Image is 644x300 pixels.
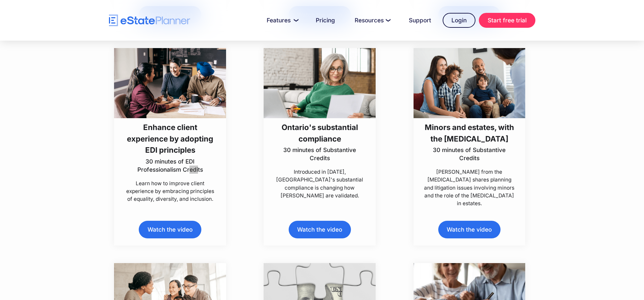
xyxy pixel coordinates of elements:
h3: Minors and estates, with the [MEDICAL_DATA] [423,122,516,144]
a: Watch the video [438,221,501,238]
a: Start free trial [479,13,535,28]
a: Enhance client experience by adopting EDI principles30 minutes of EDI Professionalism CreditsLear... [114,48,226,203]
p: 30 minutes of Substantive Credits [423,146,516,162]
a: Pricing [308,14,343,27]
a: Features [259,14,304,27]
p: Introduced in [DATE], [GEOGRAPHIC_DATA]'s substantial compliance is changing how [PERSON_NAME] ar... [273,168,367,199]
a: Minors and estates, with the [MEDICAL_DATA]30 minutes of Substantive Credits[PERSON_NAME] from th... [414,48,526,207]
a: Resources [347,14,397,27]
p: 30 minutes of Substantive Credits [273,146,367,162]
p: [PERSON_NAME] from the [MEDICAL_DATA] shares planning and litigation issues involving minors and ... [423,168,516,207]
a: Login [443,13,475,28]
p: Learn how to improve client experience by embracing principles of equality, diversity, and inclus... [124,179,217,203]
a: Ontario's substantial compliance30 minutes of Substantive CreditsIntroduced in [DATE], [GEOGRAPHI... [264,48,376,199]
h3: Enhance client experience by adopting EDI principles [124,122,217,155]
a: Watch the video [289,221,351,238]
a: home [109,15,190,26]
p: 30 minutes of EDI Professionalism Credits [124,157,217,174]
a: Watch the video [139,221,201,238]
a: Support [401,14,439,27]
h3: Ontario's substantial compliance [273,122,367,144]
